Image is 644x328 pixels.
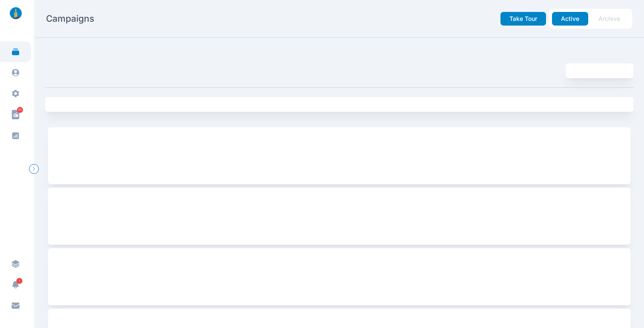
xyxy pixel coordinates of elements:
button: Active [552,12,588,26]
h2: Campaigns [46,13,94,25]
img: linklaunch_small.2ae18699.png [7,7,25,19]
button: Archive [589,12,629,26]
span: 60 [17,107,23,113]
button: Take Tour [500,12,546,26]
